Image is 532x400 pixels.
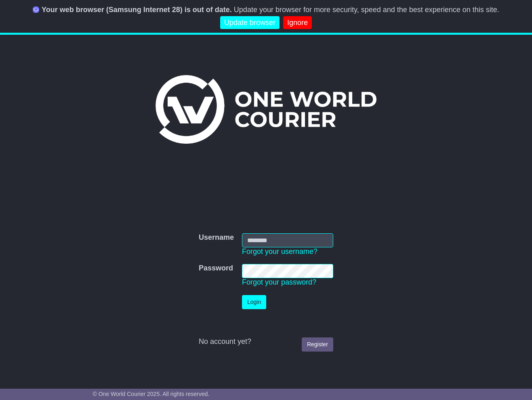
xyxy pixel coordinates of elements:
[242,278,316,286] a: Forgot your password?
[42,6,232,14] b: Your web browser (Samsung Internet 28) is out of date.
[199,264,233,273] label: Password
[93,391,210,397] span: © One World Courier 2025. All rights reserved.
[242,295,266,309] button: Login
[283,16,312,29] a: Ignore
[156,75,376,144] img: One World
[234,6,499,14] span: Update your browser for more security, speed and the best experience on this site.
[199,233,234,242] label: Username
[302,337,333,352] a: Register
[199,337,333,346] div: No account yet?
[220,16,280,29] a: Update browser
[242,247,318,255] a: Forgot your username?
